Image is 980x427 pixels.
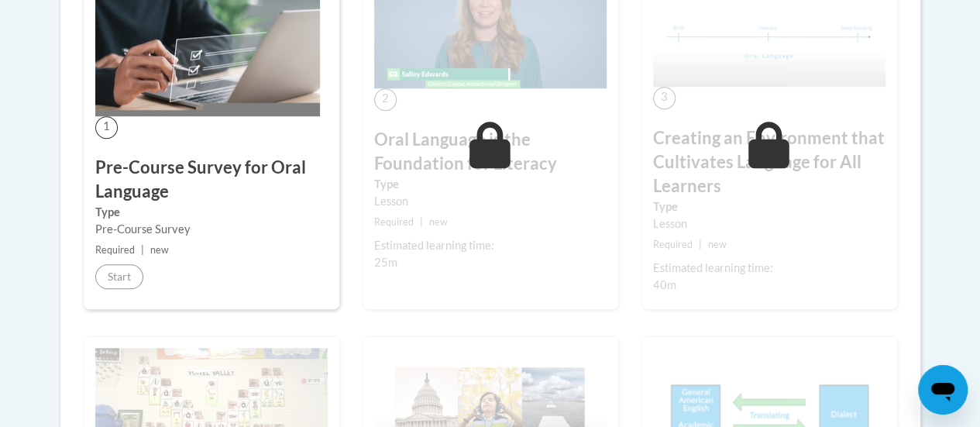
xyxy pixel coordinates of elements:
[699,239,702,250] span: |
[374,237,607,254] div: Estimated learning time:
[374,176,607,193] label: Type
[95,116,118,139] span: 1
[653,239,693,250] span: Required
[95,156,328,204] h3: Pre-Course Survey for Oral Language
[95,221,328,238] div: Pre-Course Survey
[95,264,143,289] button: Start
[374,193,607,210] div: Lesson
[374,216,414,228] span: Required
[653,87,676,109] span: 3
[150,244,169,256] span: new
[708,239,727,250] span: new
[653,260,885,277] div: Estimated learning time:
[95,204,328,221] label: Type
[918,365,968,415] iframe: Button to launch messaging window
[653,198,885,215] label: Type
[141,244,144,256] span: |
[653,126,885,198] h3: Creating an Environment that Cultivates Language for All Learners
[374,128,607,176] h3: Oral Language is the Foundation for Literacy
[374,88,397,111] span: 2
[429,216,448,228] span: new
[374,256,397,269] span: 25m
[420,216,423,228] span: |
[653,278,676,291] span: 40m
[653,215,885,232] div: Lesson
[95,244,135,256] span: Required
